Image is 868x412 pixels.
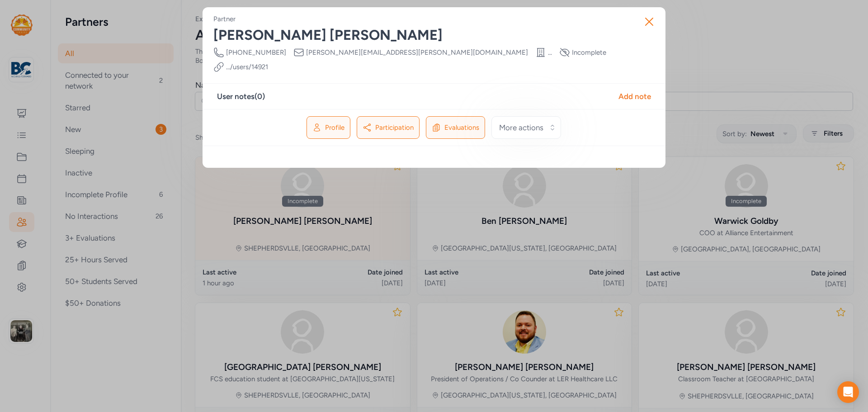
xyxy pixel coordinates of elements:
span: More actions [499,122,543,133]
div: [PERSON_NAME] [PERSON_NAME] [213,27,655,43]
div: Add note [618,91,651,102]
span: [PHONE_NUMBER] [226,48,286,57]
button: More actions [491,116,561,139]
div: Partner [213,14,236,24]
a: .../users/14921 [226,62,268,71]
span: Participation [375,123,414,132]
span: [PERSON_NAME][EMAIL_ADDRESS][PERSON_NAME][DOMAIN_NAME] [306,48,528,57]
div: User notes ( 0 ) [217,91,265,102]
div: Open Intercom Messenger [837,381,859,403]
span: Incomplete [572,48,606,57]
span: Evaluations [444,123,479,132]
span: Profile [325,123,344,132]
span: ... [548,48,552,57]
